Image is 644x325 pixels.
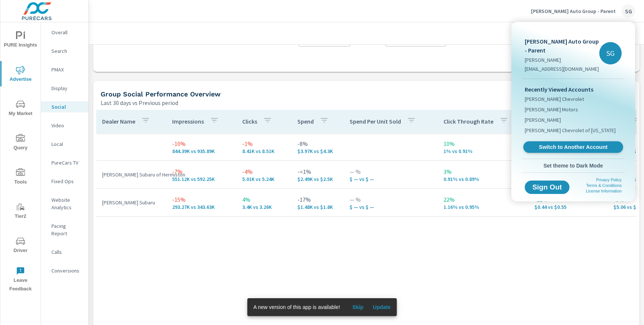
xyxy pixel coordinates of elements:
[586,189,622,193] a: License Information
[525,37,599,55] p: [PERSON_NAME] Auto Group - Parent
[599,42,622,64] div: SG
[525,95,584,103] span: [PERSON_NAME] Chevrolet
[525,65,599,73] p: [EMAIL_ADDRESS][DOMAIN_NAME]
[525,116,561,124] span: [PERSON_NAME]
[522,159,625,172] button: Set theme to Dark Mode
[586,183,622,188] a: Terms & Conditions
[525,56,599,64] p: [PERSON_NAME]
[523,141,623,153] a: Switch to Another Account
[525,181,569,194] button: Sign Out
[596,178,622,182] a: Privacy Policy
[527,144,619,151] span: Switch to Another Account
[525,106,578,113] span: [PERSON_NAME] Motors
[525,162,622,169] span: Set theme to Dark Mode
[525,127,616,134] span: [PERSON_NAME] Chevrolet of [US_STATE]
[525,85,622,94] p: Recently Viewed Accounts
[531,184,563,191] span: Sign Out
